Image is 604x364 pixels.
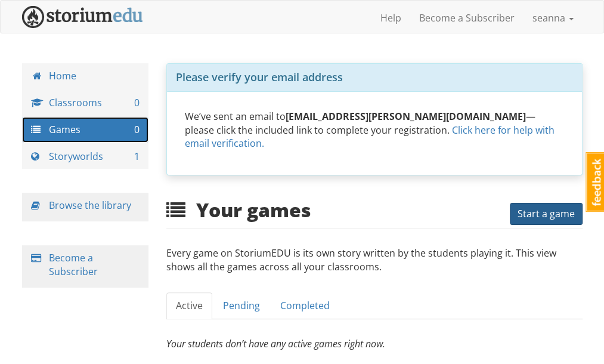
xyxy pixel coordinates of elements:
h2: Your games [166,199,311,220]
button: Start a game [510,203,583,225]
a: Become a Subscriber [49,251,98,278]
a: Completed [271,292,339,319]
span: 0 [134,123,140,137]
p: We’ve sent an email to — please click the included link to complete your registration. [185,110,564,151]
a: Pending [213,292,270,319]
a: Browse the library [49,199,131,212]
em: Your students don’t have any active games right now. [166,337,385,350]
span: Start a game [518,207,575,220]
strong: [EMAIL_ADDRESS][PERSON_NAME][DOMAIN_NAME] [286,110,526,123]
span: Please verify your email address [176,70,343,84]
a: Games 0 [22,117,149,143]
span: 0 [134,96,140,110]
a: Help [371,3,410,33]
p: Every game on StoriumEDU is its own story written by the students playing it. This view shows all... [166,246,583,286]
span: 1 [134,150,140,164]
a: Home [22,63,149,89]
a: Classrooms 0 [22,90,149,116]
a: Storyworlds 1 [22,144,149,169]
a: seanna [524,3,583,33]
a: Active [166,292,212,319]
a: Become a Subscriber [410,3,524,33]
a: Click here for help with email verification. [185,124,555,150]
img: StoriumEDU [22,6,143,28]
